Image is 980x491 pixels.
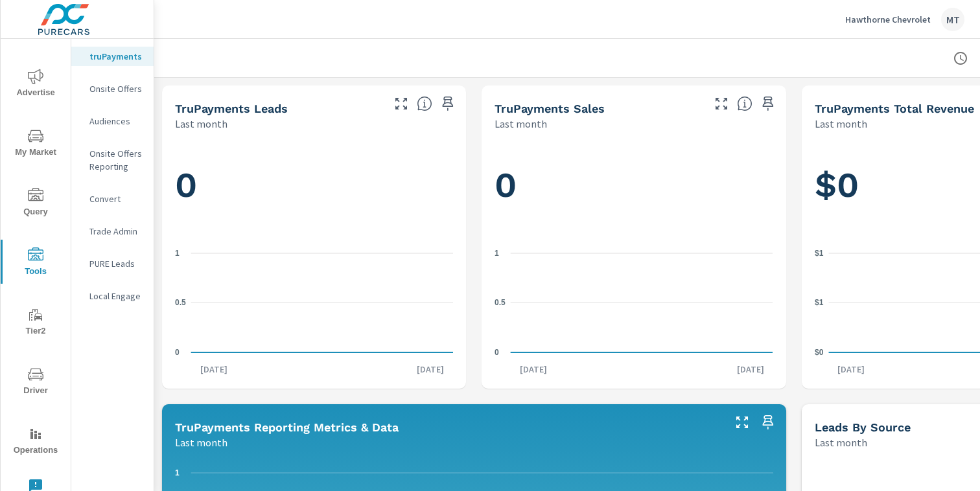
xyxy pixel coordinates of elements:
[89,147,143,173] p: Onsite Offers Reporting
[89,192,143,205] p: Convert
[71,47,154,66] div: truPayments
[495,348,499,357] text: 0
[5,247,67,279] span: Tools
[89,115,143,128] p: Audiences
[391,93,412,114] button: Make Fullscreen
[495,116,547,131] p: Last month
[758,412,778,433] span: Save this to your personalized report
[71,189,154,209] div: Convert
[175,435,227,450] p: Last month
[815,348,824,357] text: $0
[5,367,67,398] span: Driver
[5,188,67,220] span: Query
[71,254,154,273] div: PURE Leads
[845,14,931,25] p: Hawthorne Chevrolet
[437,93,458,114] span: Save this to your personalized report
[71,79,154,98] div: Onsite Offers
[71,286,154,306] div: Local Engage
[728,363,773,376] p: [DATE]
[511,363,556,376] p: [DATE]
[815,420,911,434] h5: Leads By Source
[5,426,67,458] span: Operations
[828,363,874,376] p: [DATE]
[89,290,143,303] p: Local Engage
[175,298,186,307] text: 0.5
[815,298,824,307] text: $1
[417,96,432,111] span: The number of truPayments leads.
[711,93,732,114] button: Make Fullscreen
[71,222,154,241] div: Trade Admin
[815,116,867,131] p: Last month
[732,412,752,433] button: Make Fullscreen
[175,163,453,207] h1: 0
[89,257,143,270] p: PURE Leads
[815,249,824,258] text: $1
[737,96,752,111] span: Number of sales matched to a truPayments lead. [Source: This data is sourced from the dealer's DM...
[815,102,974,115] h5: truPayments Total Revenue
[495,249,499,258] text: 1
[758,93,778,114] span: Save this to your personalized report
[89,82,143,95] p: Onsite Offers
[495,163,773,207] h1: 0
[175,348,180,357] text: 0
[941,8,964,31] div: MT
[191,363,237,376] p: [DATE]
[815,435,867,450] p: Last month
[71,111,154,131] div: Audiences
[89,50,143,63] p: truPayments
[89,225,143,238] p: Trade Admin
[71,144,154,176] div: Onsite Offers Reporting
[495,298,506,307] text: 0.5
[175,468,180,477] text: 1
[408,363,453,376] p: [DATE]
[175,102,288,115] h5: truPayments Leads
[5,69,67,100] span: Advertise
[495,102,605,115] h5: truPayments Sales
[175,116,227,131] p: Last month
[5,128,67,160] span: My Market
[175,420,399,434] h5: truPayments Reporting Metrics & Data
[5,307,67,339] span: Tier2
[175,249,180,258] text: 1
